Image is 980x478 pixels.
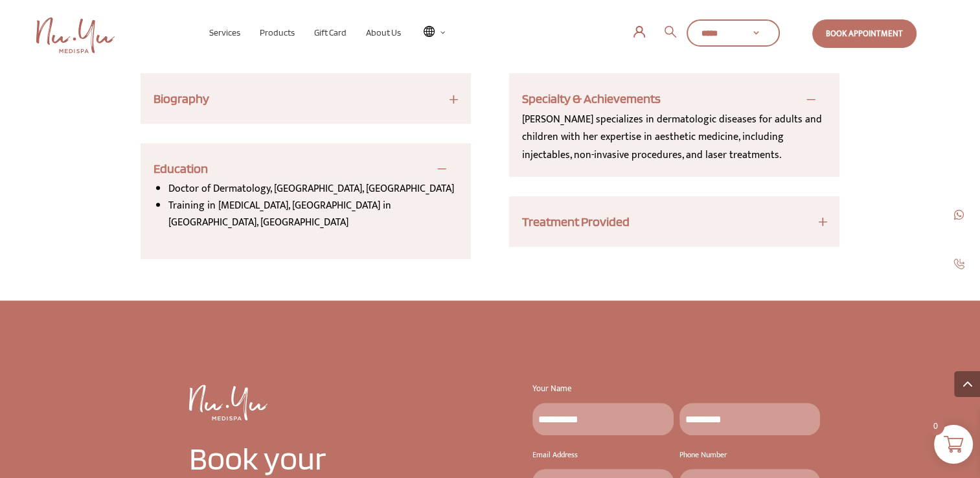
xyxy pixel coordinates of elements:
[926,417,944,435] span: 0
[304,28,356,37] a: Gift Card
[679,446,766,464] label: Phone Number
[36,17,115,53] img: Nu Yu Medispa Home
[579,446,618,464] span: (Required)
[522,86,826,111] h3: Specialty & Achievements
[532,446,617,464] label: Email Address
[522,209,826,234] h3: Treatment Provided
[168,198,458,231] li: Training in [MEDICAL_DATA], [GEOGRAPHIC_DATA] in [GEOGRAPHIC_DATA], [GEOGRAPHIC_DATA]
[532,380,611,398] legend: Your Name
[953,258,964,269] img: call-1.jpg
[209,27,240,38] span: Services
[727,446,766,464] span: (Required)
[154,86,458,111] h3: Biography
[812,19,917,48] a: Book Appointment
[189,385,268,420] img: nuyu logo white
[522,111,826,164] p: [PERSON_NAME] specializes in dermatologic diseases for adults and children with her expertise in ...
[366,27,401,38] span: About Us
[36,17,118,53] a: Nu Yu MediSpa
[260,27,295,38] span: Products
[314,27,347,38] span: Gift Card
[154,156,458,181] h3: Education
[168,181,458,198] li: Doctor of Dermatology, [GEOGRAPHIC_DATA], [GEOGRAPHIC_DATA]
[573,380,612,398] span: (Required)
